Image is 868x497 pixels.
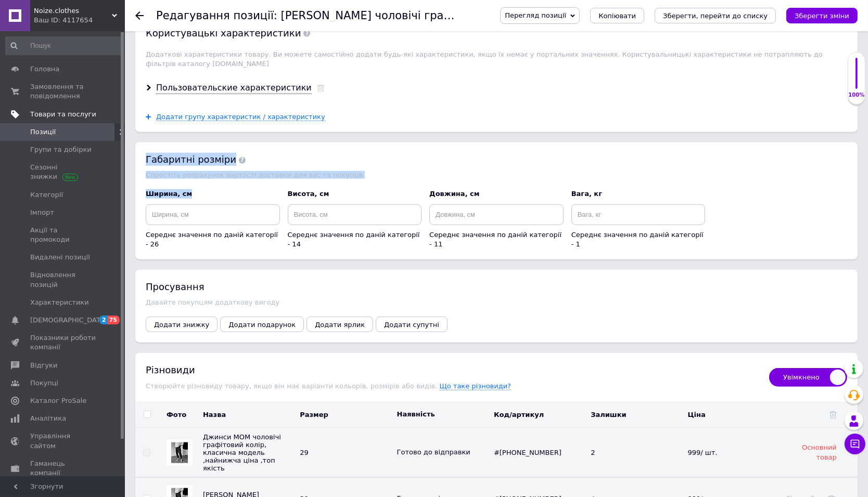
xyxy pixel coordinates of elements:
span: Увімкнено [769,368,847,387]
span: Додаткові характеристики товару. Ви можете самостійно додати будь-які характеристики, якщо їх нем... [146,50,823,68]
span: Гаманець компанії [30,459,96,478]
div: Давайте покупцям додаткову вигоду [146,298,847,306]
th: Код/артикул [491,402,588,428]
span: Размер [300,411,328,418]
input: Вага, кг [571,204,706,225]
div: Різновиди [146,363,759,376]
th: Ціна [685,402,782,428]
h1: Редагування позиції: Джинси МОМ чоловічі графітовий колір, класична модель ,найнижча ціна ,топ як... [156,9,789,22]
span: Що таке різновиди? [440,382,512,390]
span: Джинси МОМ чоловічі графітовий колір, класична модель ,найнижча ціна ,топ якість [203,433,281,472]
div: 100% Якість заповнення [848,52,865,104]
span: Імпорт [30,208,54,217]
span: Основний товар [802,443,837,461]
button: Зберегти зміни [786,8,858,23]
span: Користувацькi характеристики [146,28,310,38]
p: Отправка заказа день за днем. [10,16,256,27]
span: Головна [30,64,59,74]
th: Наявність [394,402,491,428]
span: Ширина, см [146,190,192,198]
button: Додати ярлик [307,317,373,332]
span: Товари та послуги [30,110,96,119]
input: Довжина, см [429,204,564,225]
td: Дані основного товару [685,428,782,478]
p: Заміри: напівпояс, стегна, довжина 29р — 38 см, 48 см, 100 см 30р - 39см , 49см , 101см 31р — 41 ... [10,33,256,120]
div: Середнє значення по даній категорії - 11 [429,230,564,249]
th: Залишки [588,402,685,428]
td: Дані основного товару [394,428,491,478]
span: Управління сайтом [30,431,96,450]
span: Додати групу характеристик / характеристику [156,113,325,121]
span: Відгуки [30,361,57,370]
span: Категорії [30,190,63,200]
span: Дані основного товару [591,449,595,456]
span: Додати супутні [384,321,439,329]
span: Відновлення позицій [30,270,96,289]
span: Характеристики [30,298,89,307]
span: #[PHONE_NUMBER] [494,449,561,456]
p: Замеры: полупояс, бедра, длина 29р — 38 см, 48 см, 100 см 30р - 39см , 49см , 101см 31р — 41 см, ... [10,33,256,120]
div: Ваш ID: 4117654 [34,16,125,25]
div: Габаритні розміри [146,153,847,166]
span: 29 [300,449,309,456]
i: Зберегти зміни [795,12,849,20]
th: Назва [200,402,297,428]
input: Висота, см [288,204,422,225]
div: Середнє значення по даній категорії - 14 [288,230,422,249]
button: Додати знижку [146,317,218,332]
div: Середнє значення по даній категорії - 26 [146,230,280,249]
span: Видалені позиції [30,253,90,262]
span: 2 [99,316,108,324]
div: 100% [848,91,865,99]
div: Спростіть розрахунок вартості доставки для вас та покупця [146,171,847,179]
span: Додати подарунок [228,321,296,329]
span: Позиції [30,127,56,137]
span: 999/ шт. [688,449,718,456]
span: Готово до відправки [397,448,470,456]
span: Додати знижку [154,321,209,329]
span: Вага, кг [571,190,602,198]
span: Акції та промокоди [30,226,96,244]
i: Зберегти, перейти до списку [663,12,768,20]
p: Відправка замовлення день в день. [10,16,256,27]
th: Фото [159,402,200,428]
span: Аналітика [30,414,66,423]
span: Замовлення та повідомлення [30,82,96,101]
span: Додати ярлик [315,321,365,329]
span: 75 [108,316,120,324]
span: Висота, см [288,190,329,198]
span: Показники роботи компанії [30,333,96,352]
span: Довжина, см [429,190,479,198]
span: Групи та добірки [30,145,92,154]
span: Перегляд позиції [505,11,566,19]
span: Копіювати [598,12,636,20]
span: Покупці [30,378,58,388]
div: Середнє значення по даній категорії - 1 [571,230,706,249]
div: Повернутися назад [135,11,144,20]
span: Створюйте різновиду товару, якщо він має варіанти кольорів, розмірів або видів. [146,382,440,390]
div: Пользовательские характеристики [156,82,312,94]
input: Пошук [5,36,122,55]
span: Noize.clothes [34,6,112,16]
input: Ширина, см [146,204,280,225]
button: Додати супутні [376,317,448,332]
span: Каталог ProSale [30,396,86,406]
button: Додати подарунок [220,317,304,332]
span: [DEMOGRAPHIC_DATA] [30,316,107,325]
div: Просування [146,280,847,293]
button: Зберегти, перейти до списку [655,8,776,23]
button: Чат з покупцем [845,434,865,454]
span: Сезонні знижки [30,163,96,181]
td: Дані основного товару [297,428,394,478]
button: Копіювати [590,8,644,23]
td: Дані основного товару [491,428,588,478]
